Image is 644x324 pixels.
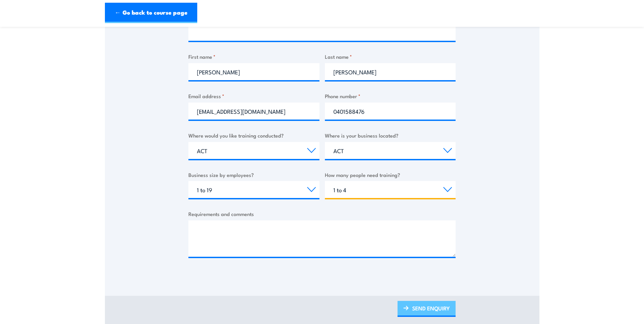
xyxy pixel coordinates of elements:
[398,301,456,317] a: SEND ENQUIRY
[188,131,319,139] label: Where would you like training conducted?
[325,53,456,60] label: Last name
[188,92,319,100] label: Email address
[188,53,319,60] label: First name
[188,210,456,218] label: Requirements and comments
[105,3,197,23] a: ← Go back to course page
[325,171,456,179] label: How many people need training?
[325,131,456,139] label: Where is your business located?
[325,92,456,100] label: Phone number
[188,171,319,179] label: Business size by employees?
